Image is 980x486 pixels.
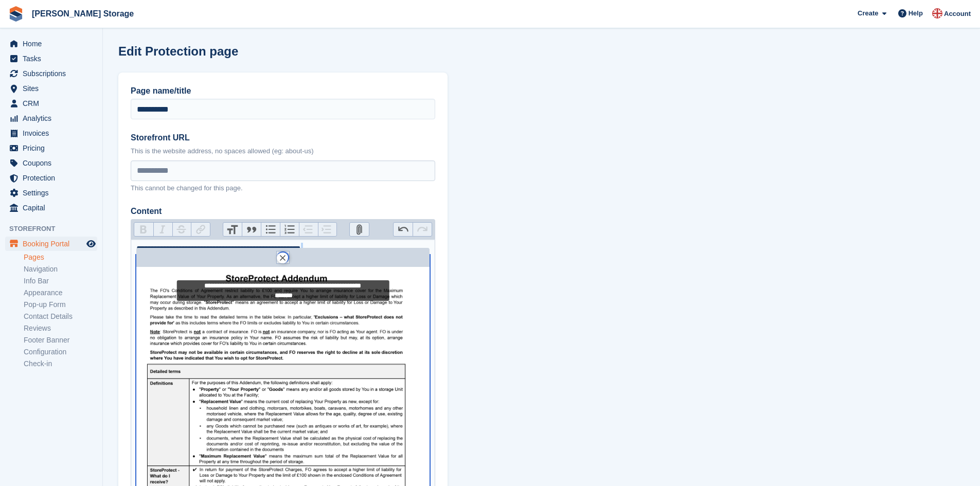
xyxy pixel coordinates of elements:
h1: Edit Protection page [118,44,238,58]
button: Heading [223,223,242,236]
a: Contact Details [24,312,97,321]
a: menu [5,171,97,185]
span: Analytics [23,111,84,125]
a: Appearance [24,288,97,298]
a: menu [5,201,97,215]
a: Reviews [24,323,97,333]
a: Pop-up Form [24,300,97,310]
a: menu [5,66,97,81]
button: Decrease Level [299,223,318,236]
span: Home [23,37,84,51]
button: Strikethrough [172,223,191,236]
a: [PERSON_NAME] Storage [28,5,138,22]
a: Configuration [24,347,97,357]
span: Create [858,8,878,19]
span: Tasks [23,51,84,66]
button: Redo [413,223,432,236]
label: Page name/title [131,85,435,97]
button: Italic [153,223,172,236]
span: Storefront [9,224,102,234]
img: John Baker [932,8,942,19]
img: stora-icon-8386f47178a22dfd0bd8f6a31ec36ba5ce8667c1dd55bd0f319d3a0aa187defe.svg [8,6,24,22]
a: menu [5,37,97,51]
span: Account [944,9,971,19]
label: Content [131,205,435,218]
a: menu [5,237,97,251]
span: Sites [23,81,84,96]
button: Attach Files [350,223,369,236]
a: menu [5,51,97,66]
a: Info Bar [24,276,97,286]
a: menu [5,126,97,140]
button: Numbers [280,223,299,236]
a: Pages [24,253,97,262]
span: Capital [23,201,84,215]
span: Help [908,8,923,19]
p: This cannot be changed for this page. [131,183,435,193]
a: menu [5,111,97,125]
a: menu [5,141,97,155]
button: Bullets [261,223,280,236]
button: Quote [242,223,261,236]
a: menu [5,96,97,111]
a: Footer Banner [24,335,97,345]
span: Pricing [23,141,84,155]
span: Coupons [23,156,84,170]
span: Protection [23,171,84,185]
a: Navigation [24,264,97,274]
label: Storefront URL [131,132,435,144]
a: menu [5,156,97,170]
button: Increase Level [318,223,337,236]
a: Preview store [85,238,97,250]
a: menu [5,186,97,200]
button: Bold [134,223,153,236]
span: Booking Portal [23,237,84,251]
span: CRM [23,96,84,111]
p: This is the website address, no spaces allowed (eg: about-us) [131,146,435,156]
span: Invoices [23,126,84,140]
span: Settings [23,186,84,200]
button: Link [191,223,210,236]
a: menu [5,81,97,96]
button: Undo [394,223,413,236]
a: Check-in [24,359,97,369]
span: Subscriptions [23,66,84,81]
